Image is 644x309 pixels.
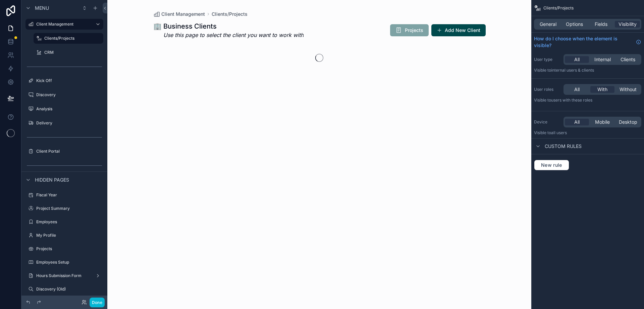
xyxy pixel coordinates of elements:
[540,21,556,28] span: General
[36,219,102,225] label: Employees
[35,177,69,183] span: Hidden pages
[620,86,637,93] span: Without
[619,119,637,125] span: Desktop
[36,273,93,278] label: Hours Submission Form
[36,106,102,112] label: Analysis
[36,246,102,252] label: Projects
[25,203,103,214] a: Project Summary
[36,286,102,292] label: Discovery (Old)
[534,160,569,170] button: New rule
[551,68,594,73] span: Internal users & clients
[574,56,580,63] span: All
[534,57,561,62] label: User type
[534,68,641,73] p: Visible to
[25,270,103,281] a: Hours Submission Form
[566,21,583,28] span: Options
[621,56,635,63] span: Clients
[34,47,103,58] a: CRM
[25,230,103,241] a: My Profile
[538,162,565,168] span: New rule
[36,92,102,98] label: Discovery
[534,35,633,49] span: How do I choose when the element is visible?
[25,190,103,200] a: Fiscal Year
[594,56,611,63] span: Internal
[25,146,103,157] a: Client Portal
[551,98,592,103] span: Users with these roles
[534,119,561,125] label: Device
[34,33,103,44] a: Clients/Projects
[543,5,574,11] span: Clients/Projects
[534,98,641,103] p: Visible to
[25,89,103,100] a: Discovery
[35,5,49,11] span: Menu
[595,21,607,28] span: Fields
[25,118,103,128] a: Delivery
[597,86,607,93] span: With
[574,119,580,125] span: All
[36,22,90,27] label: Client Management
[619,21,637,28] span: Visibility
[36,206,102,211] label: Project Summary
[25,257,103,268] a: Employees Setup
[36,233,102,238] label: My Profile
[595,119,610,125] span: Mobile
[534,35,641,49] a: How do I choose when the element is visible?
[25,75,103,86] a: Kick Off
[534,130,641,136] p: Visible to
[36,120,102,126] label: Delivery
[36,192,102,198] label: Fiscal Year
[44,36,99,41] label: Clients/Projects
[545,143,582,150] span: Custom rules
[534,87,561,92] label: User roles
[36,78,102,83] label: Kick Off
[551,130,567,135] span: all users
[25,19,103,30] a: Client Management
[25,104,103,114] a: Analysis
[25,284,103,295] a: Discovery (Old)
[574,86,580,93] span: All
[36,260,102,265] label: Employees Setup
[25,217,103,227] a: Employees
[90,298,105,307] button: Done
[36,149,102,154] label: Client Portal
[44,50,102,55] label: CRM
[25,243,103,254] a: Projects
